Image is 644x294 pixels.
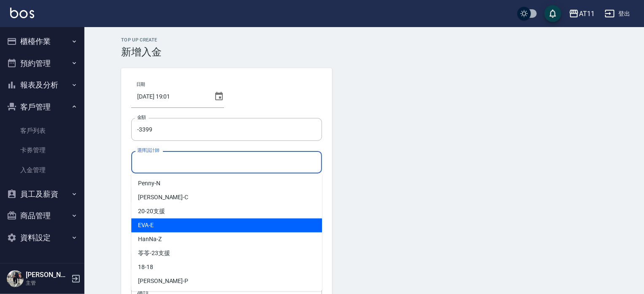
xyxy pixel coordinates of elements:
[121,37,607,43] h2: Top Up Create
[26,271,69,279] h5: [PERSON_NAME].
[121,46,607,58] h3: 新增入金
[579,8,595,19] div: AT11
[3,52,81,74] button: 預約管理
[138,263,153,272] span: 18 -18
[601,6,634,22] button: 登出
[3,30,81,52] button: 櫃檯作業
[544,5,561,22] button: save
[3,96,81,118] button: 客戶管理
[138,207,165,216] span: 20 -20支援
[3,121,81,140] a: 客戶列表
[137,147,159,154] label: 選擇設計師
[138,165,165,174] span: 34 -草屯34
[137,114,146,121] label: 金額
[26,279,69,287] p: 主管
[566,5,598,22] button: AT11
[3,74,81,96] button: 報表及分析
[7,270,24,287] img: Person
[138,235,162,244] span: HanNa -Z
[3,160,81,180] a: 入金管理
[3,227,81,249] button: 資料設定
[3,183,81,205] button: 員工及薪資
[138,277,188,286] span: [PERSON_NAME] -P
[3,140,81,160] a: 卡券管理
[138,249,170,258] span: 苓苓 -23支援
[3,205,81,227] button: 商品管理
[10,8,34,18] img: Logo
[136,81,145,88] label: 日期
[138,221,154,230] span: EVA -E
[138,193,188,202] span: [PERSON_NAME] -C
[138,179,160,188] span: Penny -N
